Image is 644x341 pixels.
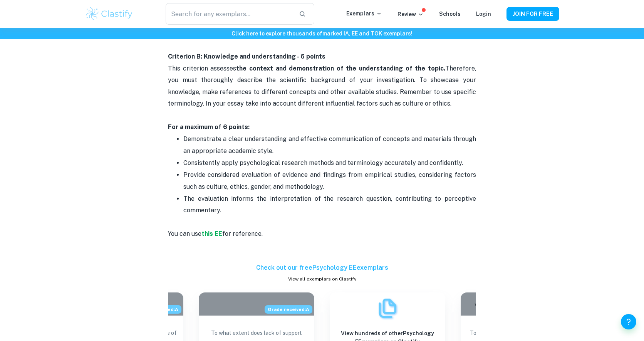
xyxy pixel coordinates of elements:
h6: Check out our free Psychology EE exemplars [168,263,476,272]
p: Demonstrate a clear understanding and effective communication of concepts and materials through a... [183,133,476,157]
strong: For a maximum of 6 points: [168,123,250,131]
a: this EE [201,230,222,237]
p: is worth checking out. [168,16,476,63]
a: Login [476,11,491,17]
input: Search for any exemplars... [166,3,293,25]
strong: of the topic. [406,65,445,72]
p: Exemplars [346,9,382,18]
p: The evaluation informs the interpretation of the research question, contributing to perceptive co... [183,193,476,217]
span: Grade received: A [265,305,312,314]
button: Help and Feedback [621,314,636,329]
a: Schools [439,11,461,17]
strong: Criterion B: Knowledge and understanding - 6 points [168,53,325,60]
h6: Click here to explore thousands of marked IA, EE and TOK exemplars ! [2,29,642,38]
p: Consistently apply psychological research methods and terminology accurately and confidently. [183,157,476,169]
p: This criterion assesses Therefore, you must thoroughly describe the scientific background of your... [168,63,476,133]
button: JOIN FOR FREE [506,7,559,21]
a: View all exemplars on Clastify [168,275,476,282]
p: Provide considered evaluation of evidence and findings from empirical studies, considering factor... [183,169,476,193]
img: Exemplars [376,297,399,320]
p: Review [397,10,424,18]
strong: the context and demonstration of the understanding [236,65,403,72]
img: Clastify logo [85,6,134,22]
p: You can use for reference. [168,217,476,264]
